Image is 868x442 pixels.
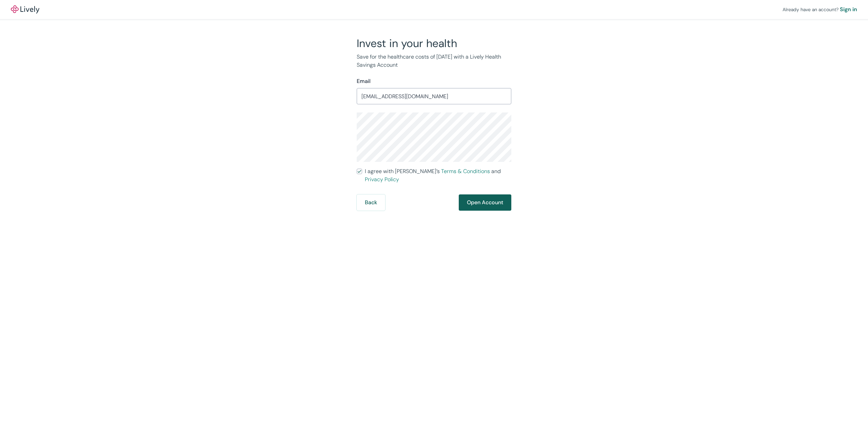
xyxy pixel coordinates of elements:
[783,5,857,14] div: Already have an account?
[365,167,511,184] span: I agree with [PERSON_NAME]’s and
[357,194,385,211] button: Back
[11,5,39,14] img: Lively
[11,5,39,14] a: LivelyLively
[357,77,371,85] label: Email
[357,53,511,69] p: Save for the healthcare costs of [DATE] with a Lively Health Savings Account
[365,176,399,183] a: Privacy Policy
[459,194,511,211] button: Open Account
[441,168,490,175] a: Terms & Conditions
[840,5,857,14] a: Sign in
[357,37,511,50] h2: Invest in your health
